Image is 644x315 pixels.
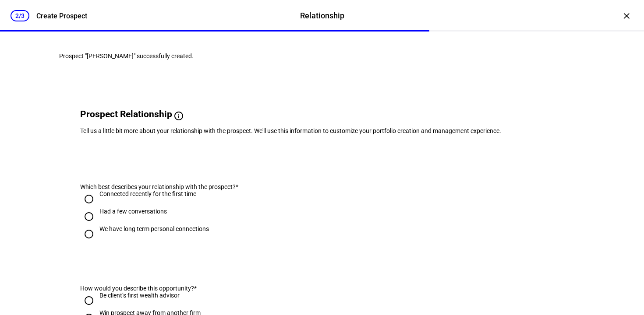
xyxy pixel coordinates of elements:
[99,225,209,232] div: We have long term personal connections
[184,111,239,121] span: Why we ask
[619,9,633,23] div: ×
[99,190,196,197] div: Connected recently for the first time
[80,109,172,119] span: Prospect Relationship
[80,183,236,190] span: Which best describes your relationship with the prospect?
[59,52,585,59] div: Prospect "[PERSON_NAME]" successfully created.
[99,292,180,299] div: Be client’s first wealth advisor
[300,10,344,21] div: Relationship
[36,12,87,20] div: Create Prospect
[99,208,167,215] div: Had a few conversations
[11,10,29,21] div: 2/3
[80,285,194,292] span: How would you describe this opportunity?
[80,127,564,134] div: Tell us a little bit more about your relationship with the prospect. We'll use this information t...
[173,111,184,121] mat-icon: info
